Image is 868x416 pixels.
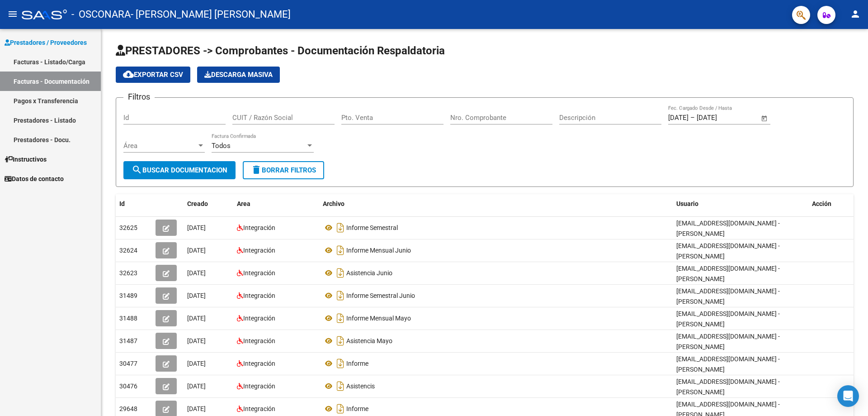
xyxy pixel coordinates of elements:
i: Descargar documento [335,220,346,235]
span: 32624 [119,247,137,254]
span: [EMAIL_ADDRESS][DOMAIN_NAME] - [PERSON_NAME] [676,220,780,237]
span: Area [237,200,250,207]
span: [DATE] [187,247,206,254]
span: [DATE] [187,383,206,390]
span: Acción [812,200,831,207]
i: Descargar documento [335,379,346,393]
span: 30477 [119,360,137,367]
span: Integración [243,383,275,390]
span: Integración [243,337,275,344]
span: 31488 [119,315,137,322]
span: Asistencia Mayo [346,337,392,344]
i: Descargar documento [335,311,346,325]
span: Informe [346,360,368,367]
span: Exportar CSV [123,71,183,79]
span: Todos [212,142,231,150]
span: 31487 [119,337,137,344]
mat-icon: person [850,9,861,19]
span: 29648 [119,405,137,412]
span: Integración [243,224,275,231]
button: Descarga Masiva [197,67,280,83]
span: [DATE] [187,224,206,231]
button: Exportar CSV [116,67,190,83]
span: - OSCONARA [71,5,131,24]
app-download-masive: Descarga masiva de comprobantes (adjuntos) [197,67,280,83]
input: Start date [668,114,689,122]
span: 31489 [119,292,137,299]
span: 30476 [119,383,137,390]
datatable-header-cell: Usuario [673,194,808,214]
span: [DATE] [187,337,206,344]
span: Descarga Masiva [204,71,273,79]
button: Buscar Documentacion [123,161,236,179]
span: [EMAIL_ADDRESS][DOMAIN_NAME] - [PERSON_NAME] [676,310,780,328]
span: [DATE] [187,269,206,277]
span: [DATE] [187,405,206,412]
datatable-header-cell: Acción [808,194,854,214]
span: Prestadores / Proveedores [5,38,87,48]
span: Instructivos [5,154,47,164]
span: Informe Semestral [346,224,398,231]
span: Borrar Filtros [251,166,316,174]
span: Integración [243,269,275,277]
span: [DATE] [187,360,206,367]
mat-icon: cloud_download [123,69,134,80]
span: Integración [243,292,275,299]
span: [EMAIL_ADDRESS][DOMAIN_NAME] - [PERSON_NAME] [676,287,780,305]
span: Informe Mensual Mayo [346,315,411,322]
span: Asistencis [346,383,375,390]
span: [EMAIL_ADDRESS][DOMAIN_NAME] - [PERSON_NAME] [676,355,780,373]
datatable-header-cell: Area [233,194,319,214]
mat-icon: menu [7,9,18,19]
i: Descargar documento [335,402,346,416]
span: - [PERSON_NAME] [PERSON_NAME] [131,5,291,24]
span: Integración [243,360,275,367]
span: [EMAIL_ADDRESS][DOMAIN_NAME] - [PERSON_NAME] [676,265,780,282]
mat-icon: search [132,164,142,175]
i: Descargar documento [335,334,346,348]
i: Descargar documento [335,356,346,371]
span: Área [123,142,197,150]
mat-icon: delete [251,164,262,175]
span: Integración [243,315,275,322]
button: Borrar Filtros [243,161,324,179]
span: [DATE] [187,315,206,322]
i: Descargar documento [335,243,346,258]
span: Integración [243,247,275,254]
datatable-header-cell: Id [116,194,152,214]
button: Open calendar [759,113,770,124]
span: – [690,114,695,122]
span: PRESTADORES -> Comprobantes - Documentación Respaldatoria [116,44,445,57]
span: Archivo [323,200,344,207]
span: Informe Semestral Junio [346,292,415,299]
i: Descargar documento [335,266,346,280]
h3: Filtros [123,91,155,103]
span: Buscar Documentacion [132,166,227,174]
span: Integración [243,405,275,412]
input: End date [697,114,741,122]
div: Open Intercom Messenger [837,385,859,407]
i: Descargar documento [335,288,346,303]
span: Asistencia Junio [346,269,392,277]
datatable-header-cell: Creado [184,194,233,214]
span: Informe Mensual Junio [346,247,411,254]
span: 32625 [119,224,137,231]
span: Informe [346,405,368,412]
span: [DATE] [187,292,206,299]
span: Id [119,200,125,207]
span: Creado [187,200,208,207]
span: 32623 [119,269,137,277]
span: Usuario [676,200,698,207]
span: [EMAIL_ADDRESS][DOMAIN_NAME] - [PERSON_NAME] [676,242,780,260]
datatable-header-cell: Archivo [319,194,673,214]
span: [EMAIL_ADDRESS][DOMAIN_NAME] - [PERSON_NAME] [676,333,780,350]
span: [EMAIL_ADDRESS][DOMAIN_NAME] - [PERSON_NAME] [676,378,780,396]
span: Datos de contacto [5,174,64,184]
